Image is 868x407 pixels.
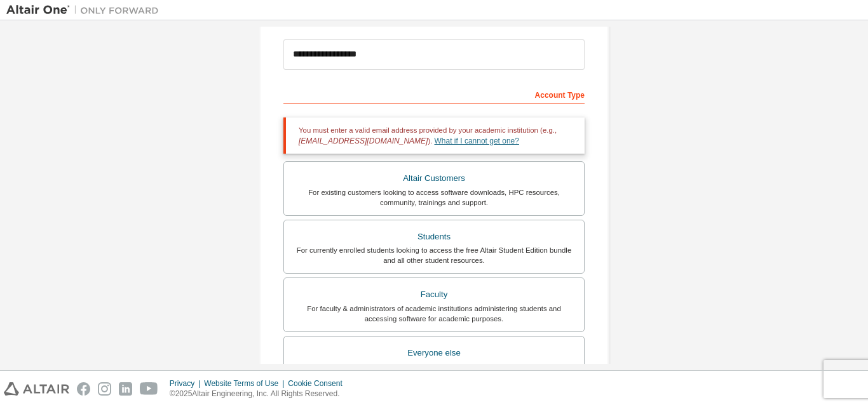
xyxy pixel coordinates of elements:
[140,382,158,396] img: youtube.svg
[283,117,585,154] div: You must enter a valid email address provided by your academic institution (e.g., ).
[288,378,349,389] div: Cookie Consent
[292,304,576,324] div: For faculty & administrators of academic institutions administering students and accessing softwa...
[4,382,69,396] img: altair_logo.svg
[292,245,576,265] div: For currently enrolled students looking to access the free Altair Student Edition bundle and all ...
[435,137,519,145] a: What if I cannot get one?
[170,378,204,389] div: Privacy
[283,84,585,104] div: Account Type
[119,382,132,396] img: linkedin.svg
[292,344,576,362] div: Everyone else
[292,170,576,187] div: Altair Customers
[292,228,576,246] div: Students
[292,362,576,382] div: For individuals, businesses and everyone else looking to try Altair software and explore our prod...
[292,187,576,208] div: For existing customers looking to access software downloads, HPC resources, community, trainings ...
[98,382,111,396] img: instagram.svg
[6,4,165,17] img: Altair One
[204,378,288,389] div: Website Terms of Use
[292,286,576,304] div: Faculty
[170,389,350,399] p: © 2025 Altair Engineering, Inc. All Rights Reserved.
[77,382,90,396] img: facebook.svg
[299,137,428,145] span: [EMAIL_ADDRESS][DOMAIN_NAME]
